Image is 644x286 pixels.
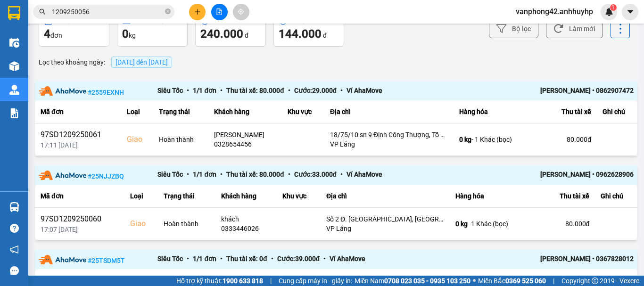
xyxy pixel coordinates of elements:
[550,275,589,286] div: Thu tài xế
[9,38,19,48] img: warehouse-icon
[176,276,263,286] span: Hỗ trợ kỹ thuật:
[553,106,591,117] div: Thu tài xế
[337,87,347,94] span: •
[116,58,168,66] span: 12/09/2025 đến 12/09/2025
[515,85,634,97] div: [PERSON_NAME] • 0862907472
[41,129,116,140] div: 97SD1209250061
[9,85,19,95] img: warehouse-icon
[9,108,19,118] img: solution-icon
[459,136,471,143] span: 0 kg
[489,19,538,38] button: Bộ lọc
[326,224,444,233] div: VP Láng
[454,100,548,123] th: Hàng hóa
[238,8,244,15] span: aim
[546,19,603,38] button: Làm mới
[550,190,589,202] div: Thu tài xế
[326,214,444,224] div: Số 2 Đ. [GEOGRAPHIC_DATA], [GEOGRAPHIC_DATA], [GEOGRAPHIC_DATA], [GEOGRAPHIC_DATA], [GEOGRAPHIC_D...
[165,8,171,14] span: close-circle
[270,276,272,286] span: |
[605,8,613,16] img: icon-new-feature
[355,276,471,286] span: Miền Nam
[450,185,544,208] th: Hàng hóa
[10,224,19,233] span: question-circle
[159,135,203,144] div: Hoàn thành
[88,88,124,96] span: # 2559EXNH
[35,100,121,123] th: Mã đơn
[267,255,277,262] span: •
[610,4,617,11] sup: 1
[39,57,105,67] span: Lọc theo khoảng ngày :
[52,7,163,17] input: Tìm tên, số ĐT hoặc mã đơn
[273,11,344,47] button: Tổng cước144.000 đ
[626,8,635,16] span: caret-down
[337,171,347,178] span: •
[127,134,148,145] div: Giao
[208,100,282,123] th: Khách hàng
[39,11,109,47] button: Tổng đơn4đơn
[592,278,598,284] span: copyright
[211,4,228,20] button: file-add
[39,171,86,180] img: partner-logo
[183,255,193,262] span: •
[508,6,601,17] span: vanphong42.anhhuyhp
[200,26,261,41] div: đ
[221,224,271,233] div: 0333446026
[39,86,86,96] img: partner-logo
[122,26,182,41] div: kg
[384,277,471,285] strong: 0708 023 035 - 0935 103 250
[39,255,86,264] img: partner-logo
[8,6,20,20] img: logo-vxr
[279,27,322,41] span: 144.000
[216,171,226,178] span: •
[284,171,294,178] span: •
[320,255,330,262] span: •
[473,279,476,283] span: ⚪️
[9,61,19,71] img: warehouse-icon
[330,130,448,139] div: 18/75/10 sn 9 Định Công Thượng, Tổ 10, [GEOGRAPHIC_DATA], [GEOGRAPHIC_DATA], [GEOGRAPHIC_DATA]
[157,169,514,181] div: Siêu Tốc 1 / 1 đơn Thu tài xế: 80.000 đ Cước: 33.000 đ Ví AhaMove
[88,257,125,264] span: # 25TSDM5T
[165,8,171,16] span: close-circle
[39,8,46,15] span: search
[124,185,158,208] th: Loại
[157,253,514,265] div: Siêu Tốc 1 / 1 đơn Thu tài xế: 0 đ Cước: 39.000 đ Ví AhaMove
[330,139,448,149] div: VP Láng
[53,41,135,74] span: Chuyển phát nhanh: [GEOGRAPHIC_DATA] - [GEOGRAPHIC_DATA]
[10,266,19,275] span: message
[279,26,339,41] div: đ
[324,100,454,123] th: Địa chỉ
[122,27,129,41] span: 0
[58,8,129,38] strong: CHUYỂN PHÁT NHANH VIP ANH HUY
[121,100,153,123] th: Loại
[157,85,514,97] div: Siêu Tốc 1 / 1 đơn Thu tài xế: 80.000 đ Cước: 29.000 đ Ví AhaMove
[455,220,468,228] span: 0 kg
[4,37,52,85] img: logo
[550,219,589,229] div: 80.000 đ
[221,214,271,224] div: khách
[595,185,637,208] th: Ghi chú
[553,135,591,144] div: 80.000 đ
[277,185,321,208] th: Khu vực
[158,185,215,208] th: Trạng thái
[214,130,276,139] div: [PERSON_NAME]
[88,172,124,180] span: # 25NJJZBQ
[515,253,634,265] div: [PERSON_NAME] • 0367828012
[200,27,243,41] span: 240.000
[183,87,193,94] span: •
[597,100,637,123] th: Ghi chú
[183,171,193,178] span: •
[153,100,208,123] th: Trạng thái
[195,11,266,47] button: Thu tài xế240.000 đ
[553,276,554,286] span: |
[117,11,188,47] button: Khối lượng0kg
[216,8,223,15] span: file-add
[455,219,538,229] div: - 1 Khác (bọc)
[215,185,276,208] th: Khách hàng
[194,8,201,15] span: plus
[41,140,116,150] div: 17:11 [DATE]
[505,277,546,285] strong: 0369 525 060
[189,4,206,20] button: plus
[44,26,104,41] div: đơn
[216,255,226,262] span: •
[611,4,615,11] span: 1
